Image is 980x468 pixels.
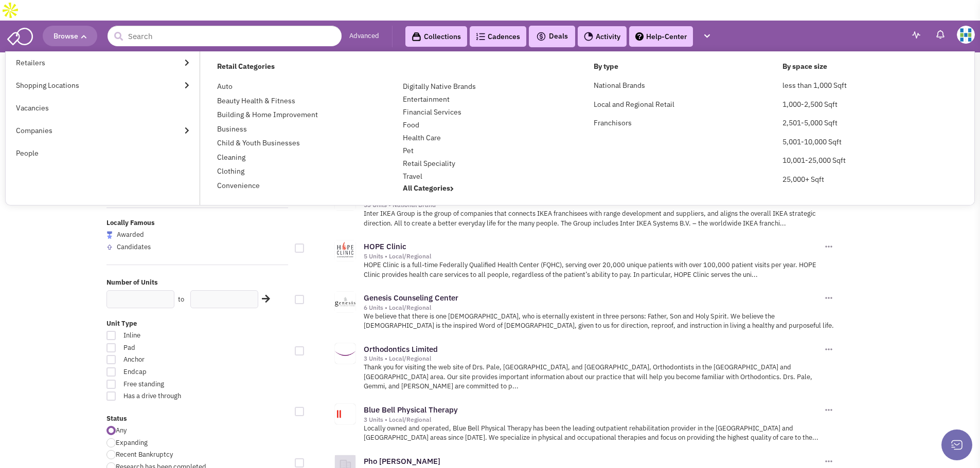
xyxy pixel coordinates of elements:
div: 3 Units • Local/Regional [364,354,823,363]
span: Recent Bankruptcy [116,450,173,459]
span: Deals [536,31,568,41]
span: Candidates [117,242,151,251]
a: Shopping Locations [6,74,200,97]
a: Help-Center [629,26,693,47]
a: Retail Speciality [403,159,455,168]
p: We believe that there is one [DEMOGRAPHIC_DATA], who is eternally existent in three persons: Fath... [364,312,834,331]
img: Cadences_logo.png [476,33,485,40]
a: Business [217,124,247,134]
a: Auto [217,82,233,91]
a: Activity [578,26,627,47]
a: Convenience [217,181,260,190]
a: 10,001-25,000 Sqft [782,156,846,165]
p: Locally owned and operated, Blue Bell Physical Therapy has been the leading outpatient rehabilita... [364,424,834,443]
div: 5 Units • Local/Regional [364,252,823,260]
a: Building & Home Improvement [217,110,318,119]
a: Companies [6,119,200,142]
a: Food [403,120,419,129]
a: Digitally Native Brands [403,82,476,91]
a: 25,000+ Sqft [782,175,824,184]
span: Has a drive through [117,391,231,401]
div: 3 Units • Local/Regional [364,416,823,424]
a: National Brands [594,81,645,90]
h4: Retail Categories [217,62,581,71]
div: Search Nearby [255,292,272,306]
span: Browse [54,31,86,41]
a: Child & Youth Businesses [217,138,300,147]
a: Clothing [217,166,244,176]
span: Pad [117,343,231,353]
span: Any [116,426,127,435]
p: HOPE Clinic is a full-time Federally Qualified Health Center (FQHC), serving over 20,000 unique p... [364,260,834,279]
label: Number of Units [106,278,289,288]
label: Locally Famous [106,218,289,228]
button: Deals [533,30,571,43]
span: Inline [117,331,231,341]
a: Local and Regional Retail [594,100,674,109]
a: Genesis Counseling Center [364,293,458,303]
a: Retailers [6,51,200,74]
a: Beauty Health & Fitness [217,96,295,105]
h4: By space size [782,62,957,71]
span: Anchor [117,355,231,365]
a: HOPE Clinic [364,241,406,251]
img: locallyfamous-upvote.png [106,244,113,250]
span: Expanding [116,438,148,447]
a: Orthodontics Limited [364,344,438,354]
a: less than 1,000 Sqft [782,81,847,90]
label: to [178,295,184,305]
a: All Categories [403,183,454,193]
a: Financial Services [403,107,461,117]
a: Pet [403,146,414,155]
input: Search [108,26,342,46]
img: icon-deals.svg [536,30,546,43]
a: Pho [PERSON_NAME] [364,456,440,466]
button: Browse [43,26,97,46]
span: Free standing [117,380,231,389]
a: 1,000-2,500 Sqft [782,100,838,109]
a: Travel [403,172,422,181]
a: Collections [405,26,467,47]
span: Awarded [117,230,144,239]
label: Status [106,414,289,424]
a: 5,001-10,000 Sqft [782,137,842,146]
h4: By type [594,62,769,71]
img: SmartAdmin [7,26,33,45]
img: locallyfamous-largeicon.png [106,231,113,239]
img: Gabrielle Titow [957,26,975,44]
a: Blue Bell Physical Therapy [364,405,458,415]
img: Activity.png [584,32,593,41]
a: Entertainment [403,95,450,104]
p: Inter IKEA Group is the group of companies that connects IKEA franchisees with range development ... [364,209,834,228]
a: Franchisors [594,118,632,127]
span: Endcap [117,367,231,377]
a: Health Care [403,133,441,142]
a: Advanced [349,31,379,41]
a: People [6,142,200,164]
p: Thank you for visiting the web site of Drs. Pale, [GEOGRAPHIC_DATA], and [GEOGRAPHIC_DATA], Ortho... [364,363,834,391]
a: Cleaning [217,153,245,162]
a: Vacancies [6,97,200,119]
img: icon-collection-lavender-black.svg [412,32,421,42]
label: Unit Type [106,319,289,329]
img: help.png [635,32,644,41]
div: 6 Units • Local/Regional [364,304,823,312]
a: Cadences [470,26,526,47]
a: 2,501-5,000 Sqft [782,118,838,127]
